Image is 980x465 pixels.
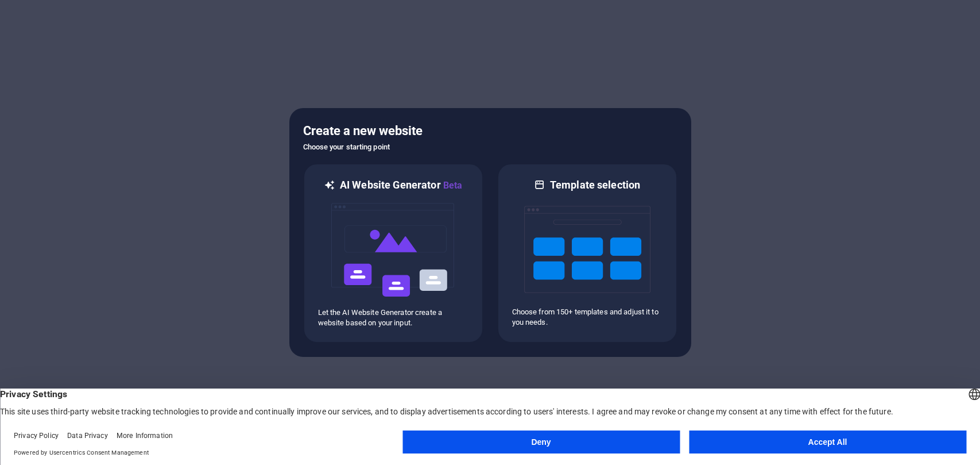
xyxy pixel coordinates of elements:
p: Choose from 150+ templates and adjust it to you needs. [512,307,663,328]
div: Template selectionChoose from 150+ templates and adjust it to you needs. [497,163,677,343]
h6: Choose your starting point [303,140,677,154]
img: ai [330,193,456,308]
h6: Template selection [550,178,640,192]
h6: AI Website Generator [340,178,462,193]
p: Let the AI Website Generator create a website based on your input. [318,308,468,328]
div: AI Website GeneratorBetaaiLet the AI Website Generator create a website based on your input. [303,163,483,343]
span: Beta [441,180,463,191]
h5: Create a new website [303,122,677,140]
